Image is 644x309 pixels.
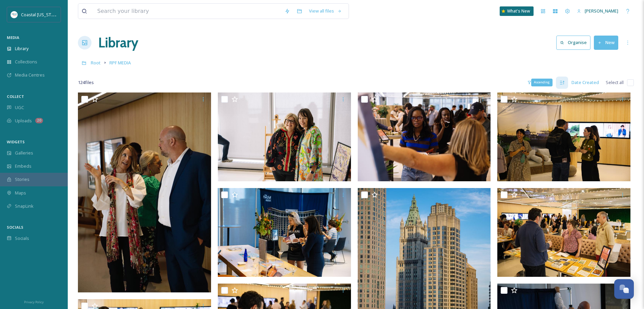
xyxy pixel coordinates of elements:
[218,188,351,277] img: Conde Nast Event-103.jpg
[91,60,101,66] span: Root
[497,92,630,181] img: Conde Nast Event-102.jpg
[98,33,138,53] a: Library
[15,104,24,111] span: UGC
[15,118,32,124] span: Uploads
[218,92,351,181] img: Conde Nast Event-10.jpg
[594,36,618,49] button: New
[15,190,26,196] span: Maps
[109,60,131,66] span: RPF MEDIA
[7,94,24,99] span: COLLECT
[15,235,29,242] span: Socials
[614,279,634,299] button: Open Chat
[7,225,23,230] span: SOCIALS
[568,76,602,89] div: Date Created
[78,79,94,86] span: 124 file s
[21,11,60,18] span: Coastal [US_STATE]
[94,4,281,19] input: Search your library
[15,72,45,78] span: Media Centres
[24,300,44,304] span: Privacy Policy
[78,92,211,292] img: Conde Nast Event-1.jpg
[7,139,25,144] span: WIDGETS
[24,297,44,306] a: Privacy Policy
[306,4,345,18] a: View all files
[524,76,549,89] div: Filters
[574,4,622,18] a: [PERSON_NAME]
[358,92,491,181] img: Conde Nast Event-100.jpg
[15,163,32,169] span: Embeds
[91,59,101,67] a: Root
[500,6,534,16] a: What's New
[35,118,43,123] div: 20
[15,203,34,209] span: SnapLink
[15,150,33,156] span: Galleries
[11,11,18,18] img: download%20%281%29.jpeg
[585,8,618,14] span: [PERSON_NAME]
[606,79,624,86] span: Select all
[15,176,29,183] span: Stories
[109,59,131,67] a: RPF MEDIA
[497,188,630,277] img: Conde Nast Event-106.jpg
[556,36,590,49] button: Organise
[15,59,37,65] span: Collections
[531,79,553,86] div: Ascending
[15,45,28,52] span: Library
[7,35,19,40] span: MEDIA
